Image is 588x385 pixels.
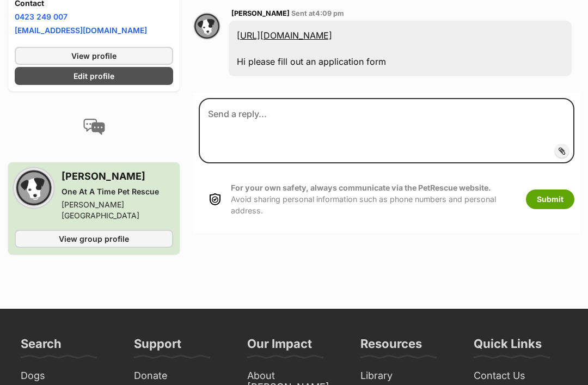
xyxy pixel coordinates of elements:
h3: Support [134,336,181,358]
a: [URL][DOMAIN_NAME] [237,30,332,41]
span: View profile [71,50,117,62]
span: [PERSON_NAME] [231,9,290,17]
span: Sent at [291,9,344,17]
a: View profile [15,47,173,65]
a: Dogs [16,368,119,384]
img: One At A Time Pet Rescue profile pic [15,169,53,207]
strong: For your own safety, always communicate via the PetRescue website. [231,183,491,192]
h3: Our Impact [247,336,312,358]
div: One At A Time Pet Rescue [62,186,173,197]
img: conversation-icon-4a6f8262b818ee0b60e3300018af0b2d0b884aa5de6e9bcb8d3d4eeb1a70a7c4.svg [83,119,105,135]
a: Contact Us [469,368,572,384]
a: 0423 249 007 [15,12,68,21]
img: Catherine Benis profile pic [193,13,220,40]
div: Hi please fill out an application form [229,21,572,76]
h3: Resources [360,336,422,358]
div: [PERSON_NAME][GEOGRAPHIC_DATA] [62,199,173,221]
span: View group profile [59,233,129,245]
h3: Search [21,336,62,358]
button: Submit [526,190,574,209]
span: Edit profile [73,70,114,82]
h3: [PERSON_NAME] [62,169,173,184]
a: View group profile [15,230,173,248]
a: Edit profile [15,67,173,85]
span: 4:09 pm [315,9,344,17]
a: [EMAIL_ADDRESS][DOMAIN_NAME] [15,26,147,35]
p: Avoid sharing personal information such as phone numbers and personal address. [231,182,515,217]
a: Library [356,368,458,384]
a: Donate [130,368,232,384]
h3: Quick Links [474,336,542,358]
